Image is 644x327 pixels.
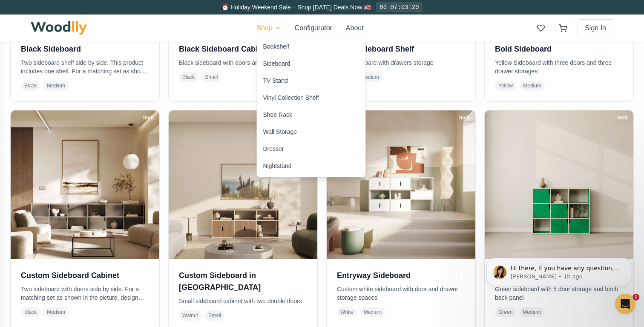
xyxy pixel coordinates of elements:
div: Dresser [263,145,284,153]
div: TV Stand [263,76,288,85]
div: Wall Storage [263,127,297,136]
span: 1 [632,294,639,301]
div: Vinyl Collection Shelf [263,93,319,102]
div: Nightstand [263,162,292,170]
div: Bookshelf [263,42,289,51]
div: Shoe Rack [263,110,292,119]
div: Sideboard [263,59,290,68]
iframe: Intercom live chat [615,294,635,314]
div: Shop [257,35,366,177]
iframe: Intercom notifications message [474,240,644,304]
